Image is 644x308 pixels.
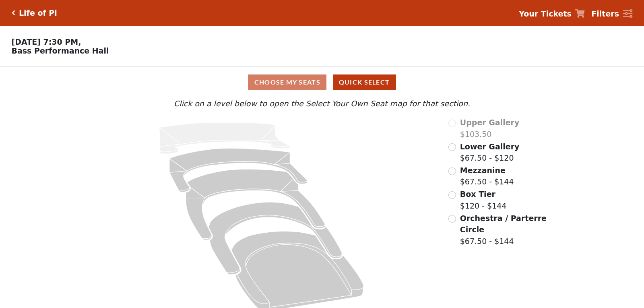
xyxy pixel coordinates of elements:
[591,8,632,20] a: Filters
[460,190,495,198] span: Box Tier
[86,98,558,110] p: Click on a level below to open the Select Your Own Seat map for that section.
[519,8,585,20] a: Your Tickets
[460,214,547,234] span: Orchestra / Parterre Circle
[460,141,520,164] label: $67.50 - $120
[159,123,290,154] path: Upper Gallery - Seats Available: 0
[591,9,619,18] strong: Filters
[333,74,396,90] button: Quick Select
[519,9,572,18] strong: Your Tickets
[460,142,520,151] span: Lower Gallery
[460,117,520,140] label: $103.50
[460,165,514,188] label: $67.50 - $144
[460,213,548,247] label: $67.50 - $144
[169,148,308,192] path: Lower Gallery - Seats Available: 134
[12,10,15,16] a: Click here to go back to filters
[460,166,506,175] span: Mezzanine
[19,8,57,18] h5: Life of Pi
[460,118,520,127] span: Upper Gallery
[460,188,507,211] label: $120 - $144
